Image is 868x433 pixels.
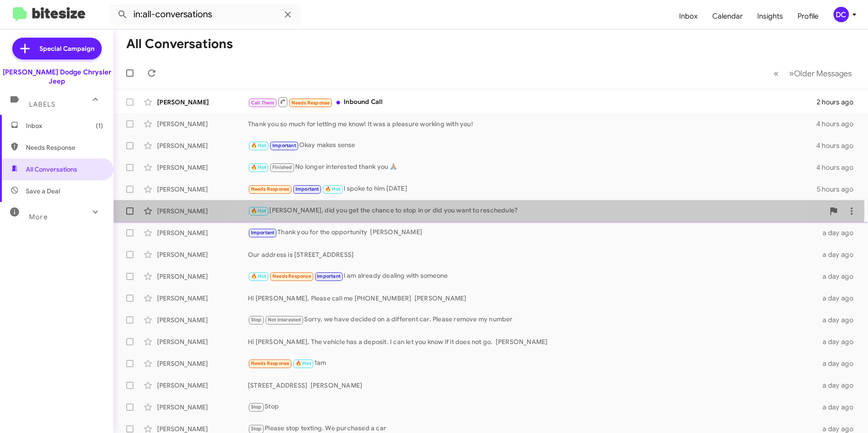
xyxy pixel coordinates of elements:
div: a day ago [817,403,861,412]
span: Important [251,230,275,236]
div: 4 hours ago [816,141,861,150]
span: 🔥 Hot [251,273,266,279]
div: [PERSON_NAME] [157,359,248,368]
span: Important [296,186,319,192]
span: Needs Response [272,273,311,279]
span: Stop [251,426,262,432]
div: [PERSON_NAME] [157,337,248,346]
span: Older Messages [794,69,852,79]
span: Stop [251,317,262,323]
div: Hi [PERSON_NAME], The vehicle has a deposit. I can let you know if it does not go. [PERSON_NAME] [248,337,817,346]
div: 4 hours ago [816,163,861,172]
span: 🔥 Hot [251,143,266,148]
div: [PERSON_NAME] [157,228,248,237]
div: Our address is [STREET_ADDRESS] [248,250,817,259]
span: Special Campaign [39,44,94,53]
a: Insights [750,3,790,30]
span: Finished [272,164,292,170]
div: a day ago [817,337,861,346]
div: Thank you so much for letting me know! It was a pleasure working with you! [248,119,816,128]
div: I spoke to him [DATE] [248,184,817,194]
input: Search [110,4,301,25]
div: I am already dealing with someone [248,271,817,281]
span: Stop [251,404,262,410]
div: Inbound Call [248,96,817,108]
div: [STREET_ADDRESS] [PERSON_NAME] [248,381,817,390]
span: Needs Response [291,100,330,106]
div: a day ago [817,272,861,281]
span: 🔥 Hot [325,186,340,192]
span: « [774,68,779,79]
a: Special Campaign [12,38,102,59]
div: 1am [248,358,817,369]
div: [PERSON_NAME], did you get the chance to stop in or did you want to reschedule? [248,206,824,216]
button: Next [784,64,857,83]
div: a day ago [817,359,861,368]
span: Call Them [251,100,275,106]
span: Labels [29,100,55,108]
nav: Page navigation example [769,64,857,83]
div: 5 hours ago [817,185,861,194]
div: [PERSON_NAME] [157,207,248,216]
div: [PERSON_NAME] [157,119,248,128]
span: 🔥 Hot [296,360,311,366]
span: 🔥 Hot [251,208,266,214]
div: Sorry, we have decided on a different car. Please remove my number [248,315,817,325]
div: Hi [PERSON_NAME], Please call me [PHONE_NUMBER] [PERSON_NAME] [248,294,817,303]
div: Stop [248,402,817,412]
span: Needs Response [26,143,103,152]
div: [PERSON_NAME] [157,98,248,107]
span: 🔥 Hot [251,164,266,170]
div: a day ago [817,228,861,237]
div: [PERSON_NAME] [157,294,248,303]
span: More [29,213,48,221]
h1: All Conversations [126,37,233,51]
span: Inbox [26,121,103,130]
div: [PERSON_NAME] [157,315,248,325]
div: [PERSON_NAME] [157,185,248,194]
div: a day ago [817,294,861,303]
span: All Conversations [26,165,77,174]
span: Important [317,273,340,279]
span: Needs Response [251,186,290,192]
div: [PERSON_NAME] [157,250,248,259]
div: [PERSON_NAME] [157,381,248,390]
div: No longer interested thank you 🙏🏾 [248,162,816,172]
div: [PERSON_NAME] [157,163,248,172]
div: Okay makes sense [248,140,816,151]
div: [PERSON_NAME] [157,272,248,281]
button: Previous [768,64,784,83]
span: (1) [96,121,103,130]
div: a day ago [817,315,861,325]
span: Not Interested [268,317,301,323]
div: DC [833,7,849,22]
span: Important [272,143,296,148]
span: » [789,68,794,79]
div: 2 hours ago [817,98,861,107]
a: Calendar [705,3,750,30]
div: 4 hours ago [816,119,861,128]
span: Save a Deal [26,187,60,196]
div: [PERSON_NAME] [157,141,248,150]
button: DC [826,7,858,22]
div: Thank you for the opportunity [PERSON_NAME] [248,227,817,238]
a: Inbox [672,3,705,30]
div: a day ago [817,381,861,390]
a: Profile [790,3,826,30]
div: a day ago [817,250,861,259]
span: Needs Response [251,360,290,366]
div: [PERSON_NAME] [157,403,248,412]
